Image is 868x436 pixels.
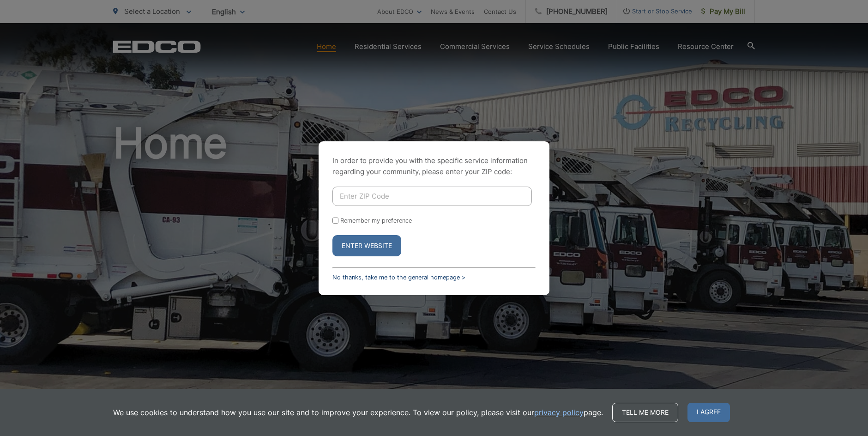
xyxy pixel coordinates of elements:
a: Tell me more [612,403,678,422]
p: In order to provide you with the specific service information regarding your community, please en... [332,155,536,177]
p: We use cookies to understand how you use our site and to improve your experience. To view our pol... [113,407,603,418]
input: Enter ZIP Code [332,187,532,206]
button: Enter Website [332,235,401,256]
span: I agree [687,403,730,422]
a: privacy policy [534,407,584,418]
a: No thanks, take me to the general homepage > [332,274,465,281]
label: Remember my preference [340,217,412,224]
